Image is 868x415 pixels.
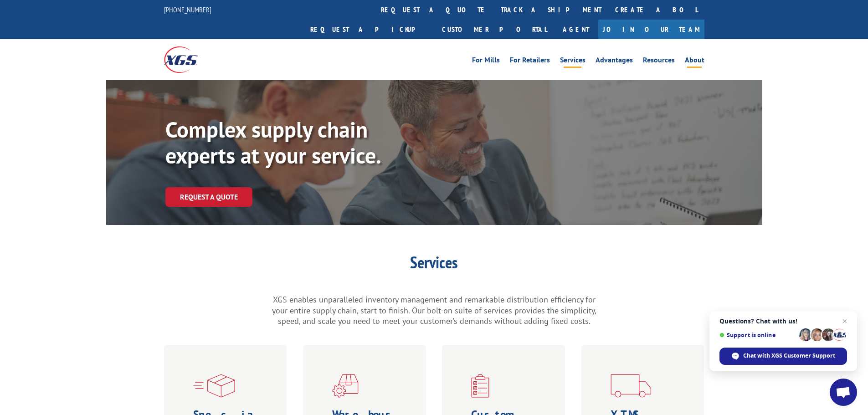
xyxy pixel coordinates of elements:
h1: Services [270,254,598,275]
a: About [685,56,704,67]
span: Support is online [719,332,796,338]
img: xgs-icon-specialized-ltl-red [193,374,235,398]
p: Complex supply chain experts at your service. [165,117,439,169]
a: [PHONE_NUMBER] [164,5,211,14]
a: Request a pickup [303,20,435,39]
a: Agent [554,20,598,39]
div: Chat with XGS Customer Support [719,348,847,365]
p: XGS enables unparalleled inventory management and remarkable distribution efficiency for your ent... [270,294,598,327]
a: For Retailers [510,56,550,67]
span: Chat with XGS Customer Support [743,352,835,360]
a: Join Our Team [598,20,704,39]
img: xgs-icon-transportation-forms-red [611,374,651,398]
a: Customer Portal [435,20,554,39]
a: For Mills [472,56,500,67]
span: Questions? Chat with us! [719,318,847,325]
img: xgs-icon-custom-logistics-solutions-red [471,374,489,398]
span: Close chat [839,316,850,327]
a: Request a Quote [165,187,252,207]
a: Advantages [596,56,633,67]
img: xgs-icon-warehouseing-cutting-fulfillment-red [332,374,359,398]
a: Services [560,56,586,67]
a: Resources [643,56,675,67]
div: Open chat [830,379,857,406]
